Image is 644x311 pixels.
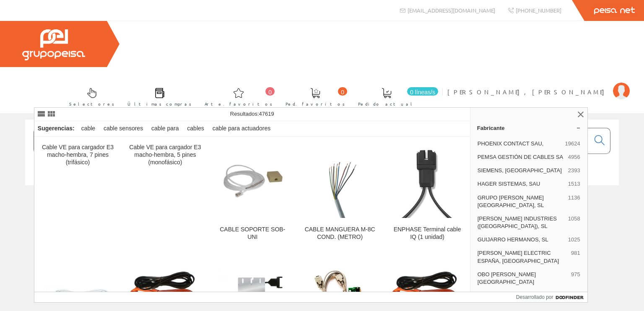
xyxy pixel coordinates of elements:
img: Grupo Peisa [22,29,85,60]
a: [PERSON_NAME], [PERSON_NAME] [447,81,630,89]
font: Pedido actual [358,101,415,107]
div: cable sensores [100,121,146,136]
div: Sugerencias: [34,123,76,135]
a: Cable VE para cargador E3 macho-hembra, 7 pines (trifásico) [34,137,121,251]
font: GUIJARRO HERMANOS, SL [478,236,548,243]
a: Cable VE para cargador E3 macho-hembra, 5 pines (monofásico) [122,137,208,251]
font: Ped. favoritos [286,101,345,107]
font: 19624 [565,140,580,147]
font: CABLE SOPORTE SOB-UNI [220,226,285,240]
a: CABLE SOPORTE SOB-UNI CABLE SOPORTE SOB-UNI [209,137,296,251]
img: CABLE SOPORTE SOB-UNI [221,144,284,219]
font: Resultados: [230,111,259,117]
font: 0 [341,89,344,96]
font: HAGER SISTEMAS, SAU [478,181,540,187]
a: Fabricante [470,121,587,135]
font: [PHONE_NUMBER] [516,7,561,14]
img: Cable de comunicación Axpert VMIII a Pylontech [41,285,114,306]
font: GRUPO [PERSON_NAME] [GEOGRAPHIC_DATA], SL [478,194,544,208]
font: 47619 [259,111,274,117]
div: cable para actuadores [209,121,274,136]
font: 1513 [568,181,580,187]
font: PEMSA GESTIÓN DE CABLES SA [478,154,563,160]
img: CABLE MANGUERA M-8C COND. (METRO) [303,145,377,218]
font: 1025 [568,236,580,243]
font: 4956 [568,154,580,160]
font: 981 [571,250,580,256]
a: ENPHASE Terminal cable IQ (1 unidad) ENPHASE Terminal cable IQ (1 unidad) [384,137,470,251]
font: Cable VE para cargador E3 macho-hembra, 5 pines (monofásico) [129,144,201,166]
font: Cable VE para cargador E3 macho-hembra, 7 pines (trifásico) [42,144,114,166]
font: 2393 [568,167,580,174]
font: Últimas compras [127,101,192,107]
font: CABLE MANGUERA M-8C COND. (METRO) [305,226,375,240]
div: cables [184,121,207,136]
font: [PERSON_NAME] ELECTRIC ESPAÑA, [GEOGRAPHIC_DATA] [478,250,559,264]
font: 975 [571,271,580,277]
font: 0 líneas/s [410,89,435,96]
font: ENPHASE Terminal cable IQ (1 unidad) [394,226,461,240]
font: OBO [PERSON_NAME][GEOGRAPHIC_DATA] [478,271,536,285]
font: [PERSON_NAME] INDUSTRIES ([GEOGRAPHIC_DATA]), SL [478,215,557,229]
img: ENPHASE Terminal cable IQ (1 unidad) [390,145,464,218]
font: PHOENIX CONTACT SAU, [478,140,544,147]
font: 1058 [568,215,580,222]
font: Selectores [69,101,114,107]
font: Desarrollado por [516,294,553,300]
font: [EMAIL_ADDRESS][DOMAIN_NAME] [408,7,495,14]
a: Selectores [61,81,119,111]
font: SIEMENS, [GEOGRAPHIC_DATA] [478,167,562,174]
a: Últimas compras [119,81,196,111]
a: CABLE MANGUERA M-8C COND. (METRO) CABLE MANGUERA M-8C COND. (METRO) [296,137,383,251]
font: [PERSON_NAME], [PERSON_NAME] [447,88,609,96]
font: Fabricante [477,125,505,131]
font: 0 [268,89,272,96]
font: Arte. favoritos [205,101,273,107]
font: 1136 [568,194,580,201]
a: Desarrollado por [516,292,587,302]
div: cable [78,121,99,136]
div: cable para [148,121,182,136]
